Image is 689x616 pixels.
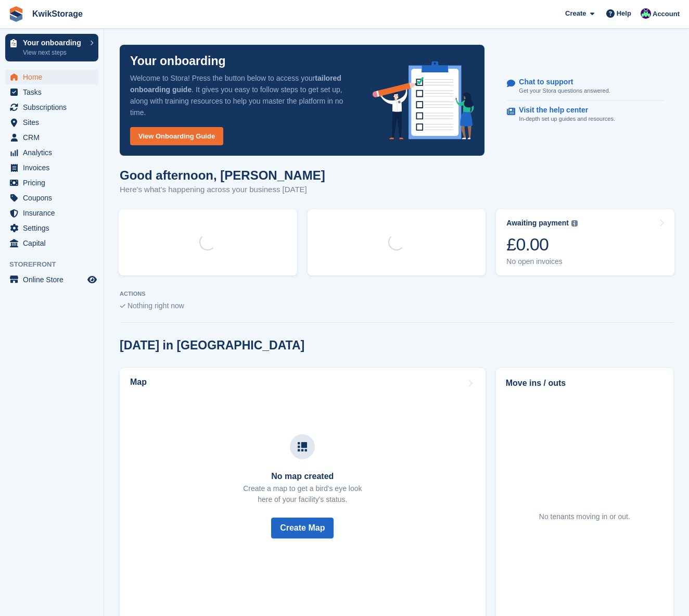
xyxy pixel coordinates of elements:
[298,442,307,451] img: map-icn-33ee37083ee616e46c38cad1a60f524a97daa1e2b2c8c0bc3eb3415660979fc1.svg
[617,8,631,19] span: Help
[5,236,98,250] a: menu
[5,175,98,190] a: menu
[5,70,98,84] a: menu
[5,34,98,61] a: Your onboarding View next steps
[641,8,651,19] img: Scott Sinclair
[23,100,85,115] span: Subscriptions
[243,472,362,481] h3: No map created
[243,483,362,505] p: Create a map to get a bird's eye look here of your facility's status.
[23,175,85,190] span: Pricing
[23,206,85,220] span: Insurance
[23,85,85,99] span: Tasks
[5,145,98,160] a: menu
[28,5,87,22] a: KwikStorage
[5,221,98,235] a: menu
[130,127,223,145] a: View Onboarding Guide
[653,9,680,19] span: Account
[23,115,85,130] span: Sites
[571,220,578,227] img: icon-info-grey-7440780725fd019a000dd9b08b2336e03edf1995a4989e88bcd33f0948082b44.svg
[23,272,85,287] span: Online Store
[5,206,98,220] a: menu
[23,70,85,84] span: Home
[130,55,226,67] p: Your onboarding
[23,236,85,250] span: Capital
[519,78,602,86] p: Chat to support
[506,257,578,266] div: No open invoices
[5,272,98,287] a: menu
[130,378,147,387] h2: Map
[373,61,475,140] img: onboarding-info-6c161a55d2c0e0a8cae90662b2fe09162a5109e8cc188191df67fb4f79e88e88.svg
[271,518,334,538] button: Create Map
[120,304,125,308] img: blank_slate_check_icon-ba018cac091ee9be17c0a81a6c232d5eb81de652e7a59be601be346b1b6ddf79.svg
[120,184,325,196] p: Here's what's happening across your business [DATE]
[519,106,607,115] p: Visit the help center
[519,86,610,95] p: Get your Stora questions answered.
[506,377,664,389] h2: Move ins / outs
[5,130,98,145] a: menu
[23,145,85,160] span: Analytics
[519,115,615,123] p: In-depth set up guides and resources.
[23,191,85,205] span: Coupons
[507,100,664,129] a: Visit the help center In-depth set up guides and resources.
[120,291,673,297] p: ACTIONS
[496,209,674,275] a: Awaiting payment £0.00 No open invoices
[506,219,569,228] div: Awaiting payment
[23,160,85,175] span: Invoices
[127,301,184,310] span: Nothing right now
[5,85,98,99] a: menu
[23,221,85,235] span: Settings
[9,259,104,270] span: Storefront
[539,511,630,522] div: No tenants moving in or out.
[5,115,98,130] a: menu
[120,168,325,182] h1: Good afternoon, [PERSON_NAME]
[23,48,85,57] p: View next steps
[506,234,578,255] div: £0.00
[23,39,85,46] p: Your onboarding
[86,273,98,286] a: Preview store
[120,338,304,353] h2: [DATE] in [GEOGRAPHIC_DATA]
[5,100,98,115] a: menu
[5,191,98,205] a: menu
[5,160,98,175] a: menu
[507,72,664,101] a: Chat to support Get your Stora questions answered.
[130,72,356,118] p: Welcome to Stora! Press the button below to access your . It gives you easy to follow steps to ge...
[8,6,24,22] img: stora-icon-8386f47178a22dfd0bd8f6a31ec36ba5ce8667c1dd55bd0f319d3a0aa187defe.svg
[565,8,586,19] span: Create
[23,130,85,145] span: CRM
